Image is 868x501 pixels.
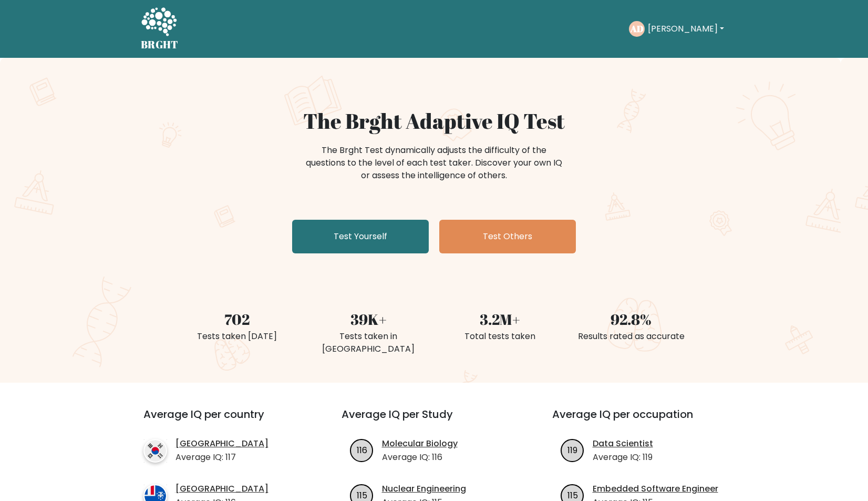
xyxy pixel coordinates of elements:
[593,483,718,495] a: Embedded Software Engineer
[645,22,727,36] button: [PERSON_NAME]
[439,220,576,253] a: Test Others
[356,444,367,456] text: 116
[141,38,179,51] h5: BRGHT
[342,408,527,433] h3: Average IQ per Study
[178,108,690,134] h1: The Brght Adaptive IQ Test
[175,437,268,450] a: [GEOGRAPHIC_DATA]
[382,451,458,464] p: Average IQ: 116
[309,308,428,330] div: 39K+
[143,439,167,463] img: country
[593,451,653,464] p: Average IQ: 119
[629,23,643,35] text: AD
[309,330,428,355] div: Tests taken in [GEOGRAPHIC_DATA]
[440,308,559,330] div: 3.2M+
[572,330,690,343] div: Results rated as accurate
[593,437,653,450] a: Data Scientist
[572,308,690,330] div: 92.8%
[382,437,458,450] a: Molecular Biology
[292,220,429,253] a: Test Yourself
[382,483,466,495] a: Nuclear Engineering
[440,330,559,343] div: Total tests taken
[567,489,577,501] text: 115
[303,144,565,182] div: The Brght Test dynamically adjusts the difficulty of the questions to the level of each test take...
[175,483,268,495] a: [GEOGRAPHIC_DATA]
[175,451,268,464] p: Average IQ: 117
[567,444,577,456] text: 119
[141,4,179,54] a: BRGHT
[552,408,738,433] h3: Average IQ per occupation
[178,308,296,330] div: 702
[143,408,304,433] h3: Average IQ per country
[356,489,367,501] text: 115
[178,330,296,343] div: Tests taken [DATE]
